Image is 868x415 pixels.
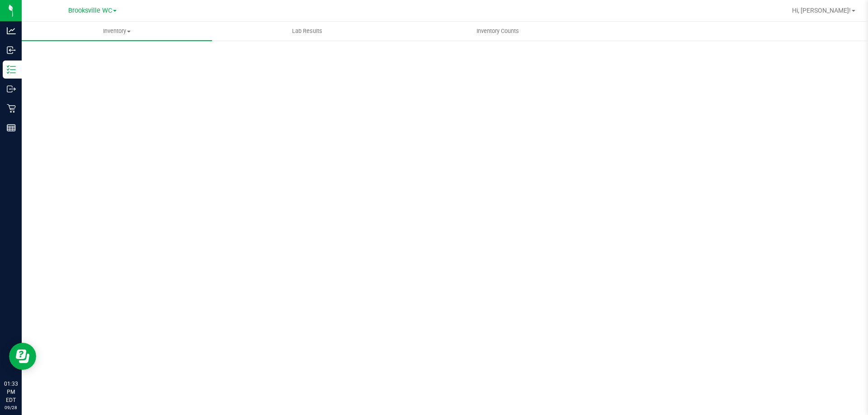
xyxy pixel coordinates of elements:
inline-svg: Outbound [7,84,16,93]
inline-svg: Retail [7,104,16,113]
a: Lab Results [212,22,402,41]
inline-svg: Reports [7,123,16,132]
a: Inventory Counts [402,22,593,41]
span: Brooksville WC [68,7,112,14]
p: 09/28 [4,404,18,411]
span: Inventory Counts [464,27,531,35]
iframe: Resource center [9,343,36,370]
inline-svg: Inbound [7,46,16,55]
span: Inventory [22,27,212,35]
inline-svg: Analytics [7,26,16,35]
p: 01:33 PM EDT [4,380,18,404]
span: Hi, [PERSON_NAME]! [792,7,851,14]
inline-svg: Inventory [7,65,16,74]
a: Inventory [22,22,212,41]
span: Lab Results [280,27,335,35]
